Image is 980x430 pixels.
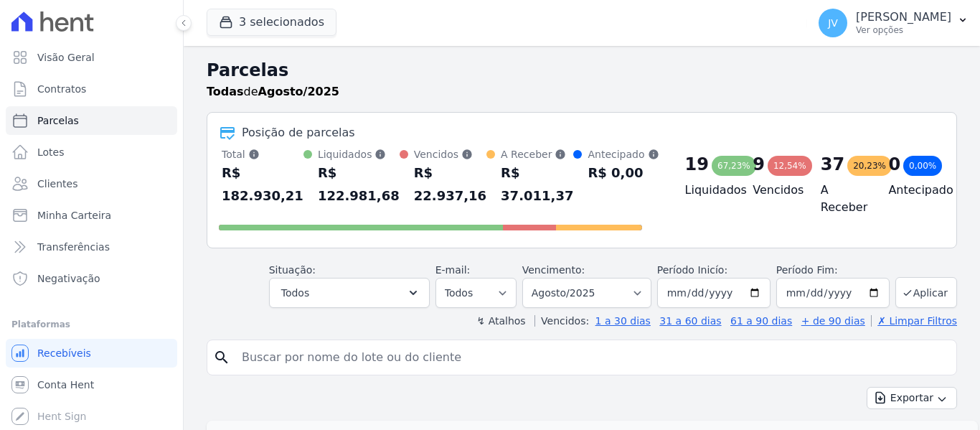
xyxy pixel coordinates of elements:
div: 9 [753,153,765,176]
a: Recebíveis [6,339,177,368]
span: Visão Geral [37,50,95,65]
p: de [207,83,339,101]
div: R$ 0,00 [588,162,659,184]
a: Parcelas [6,106,177,135]
span: Parcelas [37,113,79,128]
a: Lotes [6,138,177,167]
div: Posição de parcelas [242,124,355,141]
a: 61 a 90 dias [730,315,792,327]
span: Clientes [37,177,77,191]
span: Negativação [37,271,100,286]
h2: Parcelas [207,57,957,83]
h4: A Receber [821,182,866,216]
div: Vencidos [414,147,486,162]
span: Lotes [37,145,65,159]
input: Buscar por nome do lote ou do cliente [233,343,951,372]
div: 0 [888,153,900,176]
div: 67,23% [712,156,756,176]
div: Liquidados [318,147,400,162]
label: Processando [304,408,364,419]
label: Selecionar todos [304,323,384,334]
span: Todos [281,284,309,302]
button: Aplicar [895,277,957,308]
div: 20,23% [847,156,892,176]
span: JV [828,18,838,28]
a: Transferências [6,233,177,261]
label: Em Aberto [304,369,354,380]
span: Recebíveis [37,346,91,360]
p: Ver opções [856,24,951,36]
div: 0,00% [903,156,942,176]
label: Vencimento: [522,264,585,276]
span: Conta Hent [37,378,94,392]
a: Conta Hent [6,370,177,399]
div: R$ 22.937,16 [414,162,486,207]
label: Pago [304,389,327,400]
a: 31 a 60 dias [659,315,721,327]
a: 1 a 30 dias [595,315,651,327]
label: E-mail: [435,264,471,276]
div: R$ 37.011,37 [501,162,573,207]
a: Negativação [6,264,177,293]
div: A Receber [501,147,573,162]
h4: Vencidos [753,182,798,199]
span: Contratos [37,82,86,96]
a: Contratos [6,75,177,103]
div: 12,54% [768,156,812,176]
label: Agendado [304,349,352,360]
div: Plataformas [11,316,171,333]
strong: Agosto/2025 [258,85,339,98]
label: ↯ Atalhos [476,315,525,327]
h4: Antecipado [888,182,933,199]
a: Visão Geral [6,43,177,72]
div: R$ 182.930,21 [222,162,303,207]
strong: Todas [207,85,244,98]
p: [PERSON_NAME] [856,10,951,24]
button: JV [PERSON_NAME] Ver opções [807,3,980,43]
div: 19 [685,153,709,176]
span: Minha Carteira [37,208,111,223]
div: Total [222,147,303,162]
i: search [213,349,230,366]
h4: Liquidados [685,182,730,199]
a: Clientes [6,169,177,198]
span: Transferências [37,240,110,254]
button: Todos [269,278,430,308]
a: + de 90 dias [801,315,865,327]
div: 37 [821,153,844,176]
label: Período Fim: [776,263,890,278]
div: Antecipado [588,147,659,162]
label: Período Inicío: [657,264,727,276]
a: Minha Carteira [6,201,177,230]
button: 3 selecionados [207,9,336,36]
div: R$ 122.981,68 [318,162,400,207]
button: Exportar [867,387,957,409]
label: Situação: [269,264,316,276]
label: Vencidos: [534,315,589,327]
a: ✗ Limpar Filtros [871,315,957,327]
